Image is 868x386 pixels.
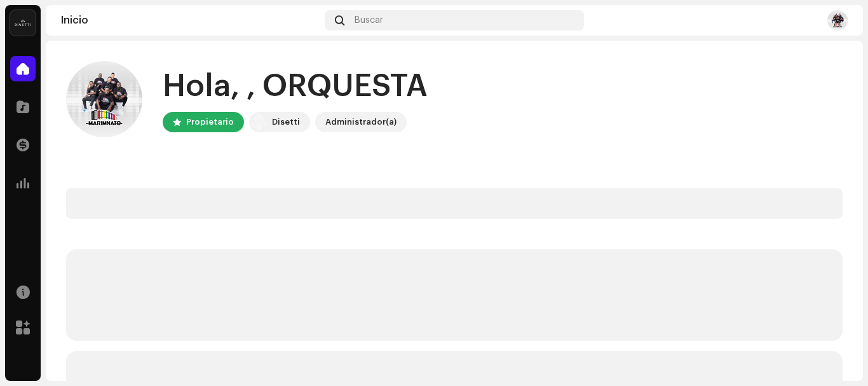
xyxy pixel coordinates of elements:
[325,114,397,130] div: Administrador(a)
[163,66,428,107] div: Hola, , ORQUESTA
[186,114,234,130] div: Propietario
[355,15,383,25] span: Buscar
[66,61,142,137] img: fd8799f8-b43d-4875-89f6-a23506ec48f2
[272,114,300,130] div: Disetti
[61,15,320,25] div: Inicio
[827,10,848,31] img: fd8799f8-b43d-4875-89f6-a23506ec48f2
[252,114,267,130] img: 02a7c2d3-3c89-4098-b12f-2ff2945c95ee
[10,10,36,36] img: 02a7c2d3-3c89-4098-b12f-2ff2945c95ee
